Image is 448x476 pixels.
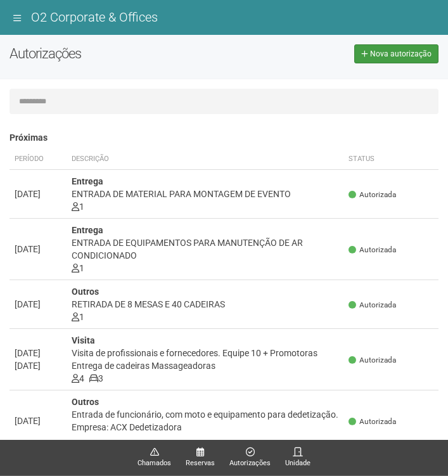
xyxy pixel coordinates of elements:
div: [DATE] [15,359,61,372]
div: [DATE] [15,415,61,427]
span: Nova autorização [370,49,432,58]
div: Entrada de funcionário, com moto e equipamento para dedetização. Empresa: ACX Dedetizadora [72,408,338,434]
div: RETIRADA DE 8 MESAS E 40 CADEIRAS [72,298,338,311]
span: Chamados [138,458,171,469]
div: ENTRADA DE MATERIAL PARA MONTAGEM DE EVENTO [72,188,338,200]
span: 3 [89,373,103,383]
span: O2 Corporate & Offices [31,10,158,25]
div: [DATE] [15,347,61,359]
div: Visita de profissionais e fornecedores. Equipe 10 + Promotoras Entrega de cadeiras Massageadoras [72,347,338,372]
th: Período [10,149,67,170]
strong: Entrega [72,225,103,235]
div: [DATE] [15,243,61,255]
strong: Visita [72,335,95,345]
div: [DATE] [15,188,61,200]
strong: Outros [72,286,99,297]
span: Autorizações [229,458,271,469]
span: Unidade [285,458,310,469]
span: Reservas [186,458,215,469]
h4: Próximas [10,133,438,143]
th: Status [343,149,438,170]
span: 1 [72,312,84,322]
strong: Entrega [72,176,103,186]
span: Autorizada [349,355,396,366]
h2: Autorizações [10,44,215,63]
div: ENTRADA DE EQUIPAMENTOS PARA MANUTENÇÃO DE AR CONDICIONADO [72,236,338,262]
a: Chamados [138,447,171,469]
th: Descrição [67,149,343,170]
div: [DATE] [15,298,61,311]
span: Autorizada [349,300,396,311]
a: Unidade [285,447,310,469]
a: Autorizações [229,447,271,469]
strong: Outros [72,397,99,407]
span: Autorizada [349,245,396,255]
span: 4 [72,373,84,383]
span: Autorizada [349,190,396,200]
span: 1 [72,263,84,273]
a: Nova autorização [354,44,438,63]
span: 1 [72,202,84,212]
span: Autorizada [349,416,396,427]
a: Reservas [186,447,215,469]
